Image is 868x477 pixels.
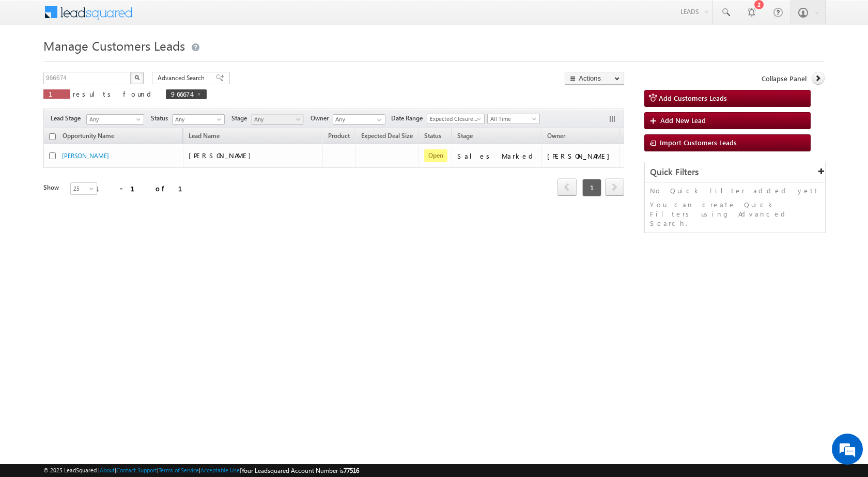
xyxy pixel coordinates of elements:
[356,130,418,144] a: Expected Deal Size
[159,467,199,473] a: Terms of Service
[605,179,624,196] a: next
[620,130,651,143] span: Actions
[547,132,565,140] span: Owner
[650,200,820,228] p: You can create Quick Filters using Advanced Search.
[43,466,359,475] span: © 2025 LeadSquared | | | | |
[116,467,157,473] a: Contact Support
[424,149,447,162] span: Open
[311,114,333,123] span: Owner
[457,151,537,161] div: Sales Marked
[488,114,537,124] span: All Time
[391,114,427,123] span: Date Range
[645,162,825,182] div: Quick Filters
[151,114,172,123] span: Status
[371,115,384,125] a: Show All Items
[171,89,191,98] span: 966674
[71,184,98,193] span: 25
[49,89,65,98] span: 1
[487,114,540,124] a: All Time
[134,75,139,80] img: Search
[660,116,706,125] span: Add New Lead
[100,467,115,473] a: About
[650,186,820,195] p: No Quick Filter added yet!
[582,179,601,196] span: 1
[547,151,615,161] div: [PERSON_NAME]
[183,130,225,144] span: Lead Name
[659,94,727,102] span: Add Customers Leads
[43,37,185,54] span: Manage Customers Leads
[49,133,56,140] input: Check all records
[328,132,350,140] span: Product
[762,74,807,83] span: Collapse Panel
[452,130,478,144] a: Stage
[172,114,225,125] a: Any
[344,467,359,474] span: 77516
[361,132,413,140] span: Expected Deal Size
[158,73,208,83] span: Advanced Search
[251,114,304,125] a: Any
[189,151,256,160] span: [PERSON_NAME]
[419,130,446,144] a: Status
[605,178,624,196] span: next
[333,114,385,125] input: Type to Search
[565,72,624,85] button: Actions
[43,183,62,192] div: Show
[660,138,737,147] span: Import Customers Leads
[241,467,359,474] span: Your Leadsquared Account Number is
[73,89,155,98] span: results found
[252,115,301,124] span: Any
[70,182,97,195] a: 25
[557,178,577,196] span: prev
[63,132,114,140] span: Opportunity Name
[557,179,577,196] a: prev
[95,182,195,194] div: 1 - 1 of 1
[57,130,119,144] a: Opportunity Name
[62,152,109,160] a: [PERSON_NAME]
[200,467,240,473] a: Acceptable Use
[87,115,141,124] span: Any
[173,115,222,124] span: Any
[86,114,144,125] a: Any
[457,132,473,140] span: Stage
[427,114,481,124] span: Expected Closure Date
[51,114,85,123] span: Lead Stage
[427,114,485,124] a: Expected Closure Date
[231,114,251,123] span: Stage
